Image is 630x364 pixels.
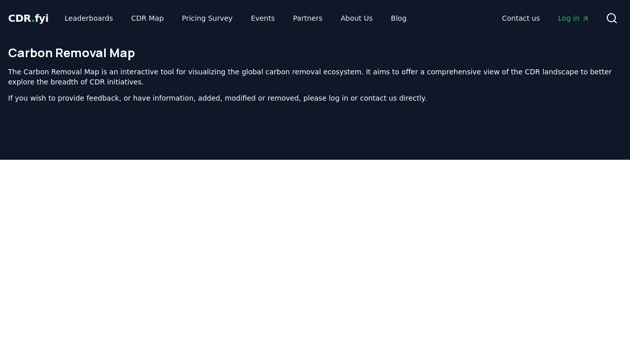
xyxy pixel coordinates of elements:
p: The Carbon Removal Map is an interactive tool for visualizing the global carbon removal ecosystem... [8,67,622,87]
a: About Us [333,9,381,27]
a: Blog [383,9,415,27]
a: Pricing Survey [174,9,241,27]
a: Leaderboards [57,9,121,27]
h1: Carbon Removal Map [8,44,622,61]
a: CDR Map [123,9,172,27]
a: Log in [550,9,598,27]
span: CDR fyi [8,12,49,24]
nav: Main [57,9,415,27]
p: If you wish to provide feedback, or have information, added, modified or removed, please log in o... [8,93,622,103]
a: CDR.fyi [8,11,49,25]
nav: Main [494,9,598,27]
span: Log in [558,13,590,23]
span: . [31,12,35,24]
a: Contact us [494,9,548,27]
a: Events [243,9,283,27]
a: Partners [285,9,331,27]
